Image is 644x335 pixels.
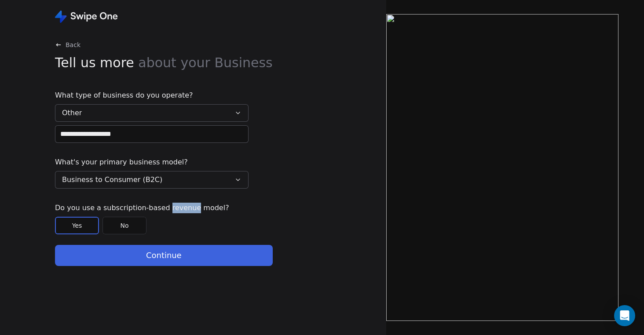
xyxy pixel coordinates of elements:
button: Continue [55,245,273,266]
span: Business to Consumer (B2C) [62,175,162,185]
span: about your Business [138,55,272,70]
span: Back [66,40,80,49]
span: Do you use a subscription-based revenue model? [55,203,249,213]
span: What's your primary business model? [55,157,249,167]
div: Open Intercom Messenger [614,305,635,326]
span: What type of business do you operate? [55,90,249,101]
span: Tell us more [55,53,273,73]
span: Other [62,108,82,118]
